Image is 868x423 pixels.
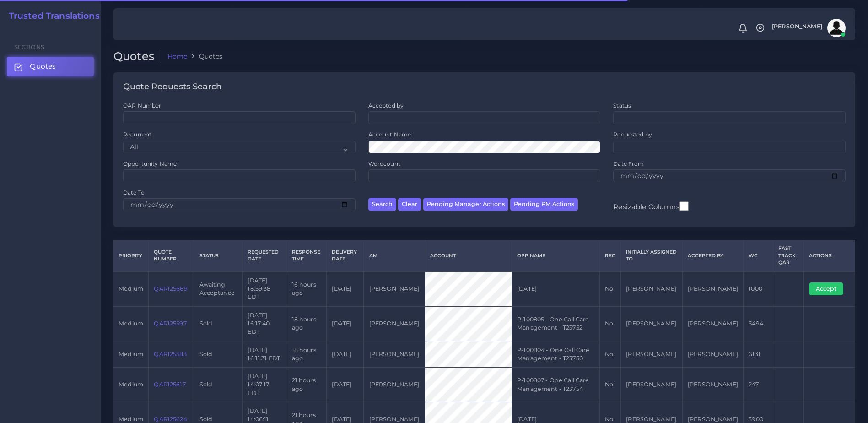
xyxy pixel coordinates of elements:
td: Awaiting Acceptance [194,271,243,306]
th: Initially Assigned to [621,240,683,271]
a: QAR125669 [154,285,187,292]
span: [PERSON_NAME] [772,24,822,30]
td: Sold [194,341,243,368]
button: Clear [398,198,421,211]
td: [PERSON_NAME] [682,306,743,341]
td: No [599,341,620,368]
th: Status [194,240,243,271]
a: QAR125583 [154,351,186,358]
td: 5494 [744,306,773,341]
td: [PERSON_NAME] [682,341,743,368]
button: Pending Manager Actions [423,198,508,211]
td: 18 hours ago [286,341,327,368]
th: AM [364,240,425,271]
td: [DATE] 16:17:40 EDT [243,306,286,341]
label: QAR Number [123,102,161,109]
th: Requested Date [243,240,286,271]
th: Accepted by [682,240,743,271]
span: medium [119,416,143,423]
td: 16 hours ago [286,271,327,306]
td: P-100807 - One Call Care Management - T23754 [512,368,599,402]
label: Resizable Columns [613,201,688,212]
span: Quotes [30,61,56,71]
label: Accepted by [368,102,404,109]
label: Account Name [368,130,411,138]
td: 21 hours ago [286,368,327,402]
button: Pending PM Actions [510,198,578,211]
th: Fast Track QAR [773,240,803,271]
td: 6131 [744,341,773,368]
a: QAR125597 [154,320,186,327]
td: [DATE] [512,271,599,306]
th: WC [744,240,773,271]
span: medium [119,381,143,388]
span: Sections [14,43,44,50]
td: [DATE] 16:11:31 EDT [243,341,286,368]
td: [PERSON_NAME] [682,368,743,402]
td: 18 hours ago [286,306,327,341]
button: Search [368,198,396,211]
label: Recurrent [123,130,151,138]
a: Trusted Translations [2,11,100,22]
td: [PERSON_NAME] [621,341,683,368]
td: No [599,271,620,306]
th: REC [599,240,620,271]
span: medium [119,351,143,358]
label: Date From [613,160,644,168]
td: [DATE] [327,368,364,402]
td: 1000 [744,271,773,306]
td: [PERSON_NAME] [682,271,743,306]
td: [DATE] [327,306,364,341]
td: P-100805 - One Call Care Management - T23752 [512,306,599,341]
td: [PERSON_NAME] [621,306,683,341]
td: No [599,306,620,341]
label: Date To [123,189,145,196]
a: QAR125617 [154,381,185,388]
td: Sold [194,306,243,341]
td: [DATE] [327,271,364,306]
th: Actions [803,240,855,271]
h4: Quote Requests Search [123,82,221,92]
h2: Quotes [113,50,161,63]
li: Quotes [187,52,222,61]
span: medium [119,285,143,292]
a: [PERSON_NAME]avatar [767,19,849,37]
img: avatar [827,19,846,37]
td: [PERSON_NAME] [364,341,425,368]
th: Account [425,240,512,271]
td: No [599,368,620,402]
td: P-100804 - One Call Care Management - T23750 [512,341,599,368]
td: [PERSON_NAME] [621,271,683,306]
th: Opp Name [512,240,599,271]
button: Accept [809,282,843,295]
label: Opportunity Name [123,160,177,168]
label: Requested by [613,130,652,138]
td: 247 [744,368,773,402]
td: [PERSON_NAME] [364,368,425,402]
th: Quote Number [149,240,194,271]
td: [DATE] 18:59:38 EDT [243,271,286,306]
a: QAR125624 [154,416,187,423]
a: Quotes [7,57,94,76]
label: Wordcount [368,160,400,168]
td: [PERSON_NAME] [621,368,683,402]
th: Priority [113,240,149,271]
span: medium [119,320,143,327]
th: Response Time [286,240,327,271]
th: Delivery Date [327,240,364,271]
td: [DATE] 14:07:17 EDT [243,368,286,402]
td: [DATE] [327,341,364,368]
input: Resizable Columns [679,201,689,212]
td: [PERSON_NAME] [364,306,425,341]
a: Accept [809,285,850,292]
td: [PERSON_NAME] [364,271,425,306]
td: Sold [194,368,243,402]
label: Status [613,102,631,109]
a: Home [167,52,188,61]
